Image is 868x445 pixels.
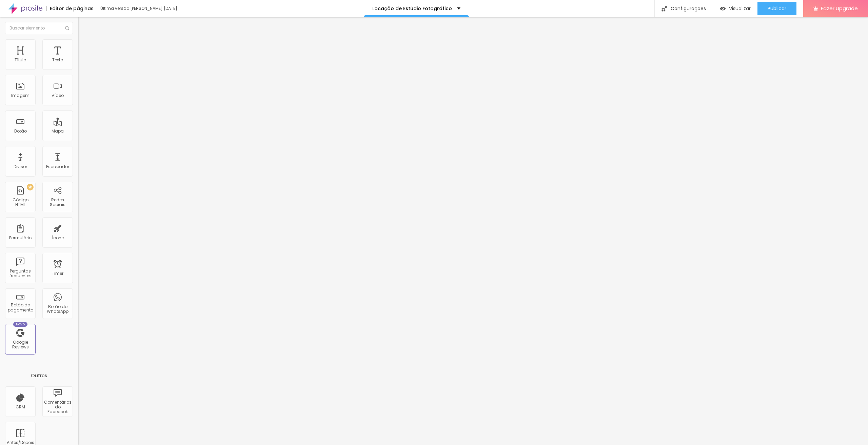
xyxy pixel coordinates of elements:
div: Editor de páginas [46,6,94,11]
img: Icone [65,26,69,30]
img: Icone [662,6,667,12]
input: Buscar elemento [5,22,73,34]
div: Ícone [52,236,64,240]
div: Título [15,58,26,62]
div: Comentários do Facebook [44,400,71,414]
div: Timer [52,271,63,276]
button: Publicar [757,2,796,15]
div: Formulário [9,236,32,240]
div: Antes/Depois [7,440,34,445]
p: Locação de Estúdio Fotográfico [372,6,452,11]
span: Fazer Upgrade [821,5,858,11]
div: Divisor [14,164,27,169]
div: Código HTML [7,198,34,207]
div: Perguntas frequentes [7,269,34,279]
div: Novo [13,322,28,327]
div: Redes Sociais [44,198,71,207]
div: Última versão [PERSON_NAME] [DATE] [100,6,178,11]
div: Texto [52,58,63,62]
div: Espaçador [46,164,69,169]
div: Botão [14,129,27,134]
iframe: Editor [78,17,868,445]
div: Botão do WhatsApp [44,304,71,314]
button: Visualizar [713,2,757,15]
div: Vídeo [52,93,64,98]
div: Imagem [11,93,29,98]
div: Google Reviews [7,340,34,350]
div: Botão de pagamento [7,303,34,312]
span: Publicar [768,6,786,11]
div: Mapa [52,129,64,134]
div: CRM [16,405,25,409]
img: view-1.svg [720,6,726,12]
span: Visualizar [729,6,751,11]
